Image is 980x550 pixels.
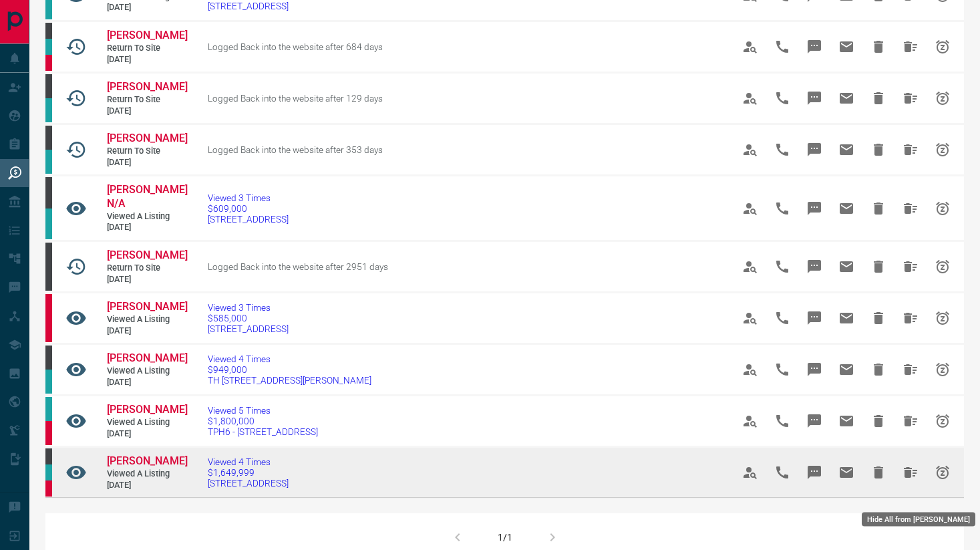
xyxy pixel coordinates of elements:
[798,251,830,283] span: Message
[107,263,187,274] span: Return to Site
[208,313,289,323] span: $585,000
[208,456,289,489] a: Viewed 4 Times$1,649,999[STREET_ADDRESS]
[894,302,927,334] span: Hide All from Debbie Smalwood
[894,134,927,166] span: Hide All from Eric Dolan
[45,55,52,71] div: property.ca
[734,251,766,283] span: View Profile
[107,132,187,146] a: [PERSON_NAME]
[107,183,188,210] span: [PERSON_NAME] N/A
[894,31,927,63] span: Hide All from Brittany Bristow
[927,134,959,166] span: Snooze
[107,366,187,377] span: Viewed a Listing
[894,405,927,437] span: Hide All from Dinaz Dadyburjor
[107,314,187,325] span: Viewed a Listing
[798,31,830,63] span: Message
[208,192,289,203] span: Viewed 3 Times
[45,23,52,39] div: mrloft.ca
[798,82,830,114] span: Message
[894,456,927,489] span: Hide All from Karen Chong
[894,82,927,114] span: Hide All from Madalina Paul
[208,302,289,313] span: Viewed 3 Times
[862,192,894,225] span: Hide
[862,513,975,527] div: Hide All from [PERSON_NAME]
[208,144,383,155] span: Logged Back into the website after 353 days
[107,2,187,13] span: [DATE]
[766,405,798,437] span: Call
[734,456,766,489] span: View Profile
[927,302,959,334] span: Snooze
[894,354,927,386] span: Hide All from Andrea Holmes
[798,192,830,225] span: Message
[107,249,188,261] span: [PERSON_NAME]
[766,354,798,386] span: Call
[830,82,862,114] span: Email
[45,294,52,342] div: property.ca
[927,354,959,386] span: Snooze
[862,82,894,114] span: Hide
[107,300,187,314] a: [PERSON_NAME]
[766,134,798,166] span: Call
[208,354,371,364] span: Viewed 4 Times
[498,532,512,543] div: 1/1
[107,403,187,417] a: [PERSON_NAME]
[862,251,894,283] span: Hide
[107,222,187,233] span: [DATE]
[830,31,862,63] span: Email
[107,211,187,223] span: Viewed a Listing
[45,480,52,497] div: property.ca
[766,82,798,114] span: Call
[45,209,52,239] div: condos.ca
[107,274,187,285] span: [DATE]
[107,249,187,263] a: [PERSON_NAME]
[107,428,187,440] span: [DATE]
[830,251,862,283] span: Email
[107,454,187,468] a: [PERSON_NAME]
[107,480,187,491] span: [DATE]
[927,192,959,225] span: Snooze
[927,456,959,489] span: Snooze
[766,302,798,334] span: Call
[208,426,318,437] span: TPH6 - [STREET_ADDRESS]
[862,354,894,386] span: Hide
[208,1,289,11] span: [STREET_ADDRESS]
[45,464,52,480] div: condos.ca
[45,74,52,98] div: mrloft.ca
[766,456,798,489] span: Call
[107,403,188,416] span: [PERSON_NAME]
[107,325,187,337] span: [DATE]
[107,157,187,168] span: [DATE]
[734,82,766,114] span: View Profile
[107,377,187,388] span: [DATE]
[45,346,52,370] div: mrloft.ca
[798,134,830,166] span: Message
[830,456,862,489] span: Email
[45,243,52,291] div: mrloft.ca
[208,261,388,272] span: Logged Back into the website after 2951 days
[107,29,188,41] span: [PERSON_NAME]
[107,132,188,144] span: [PERSON_NAME]
[107,352,188,364] span: [PERSON_NAME]
[208,354,371,386] a: Viewed 4 Times$949,000TH [STREET_ADDRESS][PERSON_NAME]
[208,93,383,104] span: Logged Back into the website after 129 days
[830,192,862,225] span: Email
[45,448,52,464] div: mrloft.ca
[45,397,52,421] div: condos.ca
[830,302,862,334] span: Email
[862,31,894,63] span: Hide
[107,300,188,313] span: [PERSON_NAME]
[894,251,927,283] span: Hide All from Serena Riese
[45,370,52,394] div: condos.ca
[208,416,318,426] span: $1,800,000
[107,468,187,480] span: Viewed a Listing
[45,39,52,55] div: condos.ca
[208,203,289,214] span: $609,000
[107,454,188,467] span: [PERSON_NAME]
[830,134,862,166] span: Email
[107,29,187,43] a: [PERSON_NAME]
[862,456,894,489] span: Hide
[208,467,289,478] span: $1,649,999
[894,192,927,225] span: Hide All from Alexandra N/A
[208,323,289,334] span: [STREET_ADDRESS]
[107,183,187,211] a: [PERSON_NAME] N/A
[45,150,52,174] div: condos.ca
